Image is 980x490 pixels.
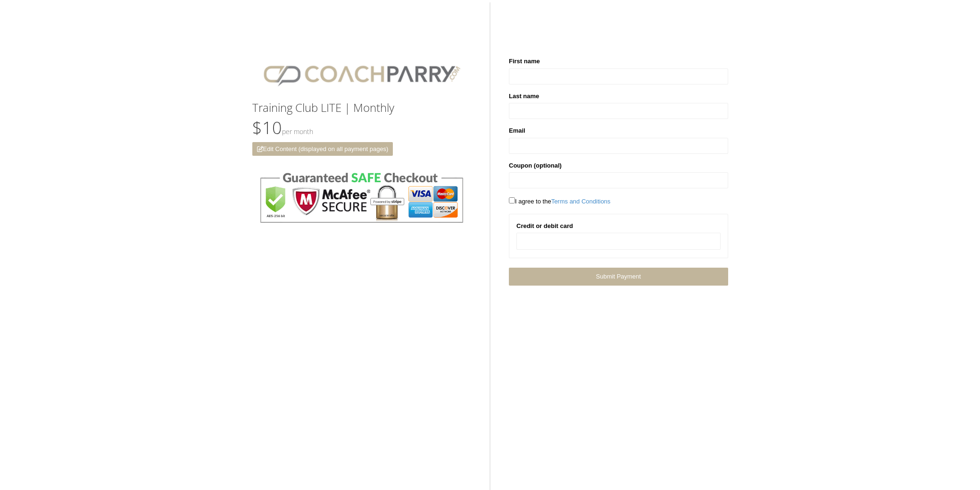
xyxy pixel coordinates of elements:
a: Submit Payment [509,268,728,285]
label: Credit or debit card [516,221,573,231]
label: Last name [509,92,539,101]
iframe: Secure card payment input frame [523,237,714,245]
h3: Training Club LITE | Monthly [252,101,472,114]
span: $10 [252,116,313,139]
label: Coupon (optional) [509,161,562,170]
span: I agree to the [509,198,610,205]
label: First name [509,57,540,66]
small: Per Month [282,127,313,136]
a: Terms and Conditions [551,198,611,205]
img: CPlogo.png [252,57,472,92]
label: Email [509,126,525,135]
span: Submit Payment [596,273,641,280]
a: Edit Content (displayed on all payment pages) [252,142,393,156]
